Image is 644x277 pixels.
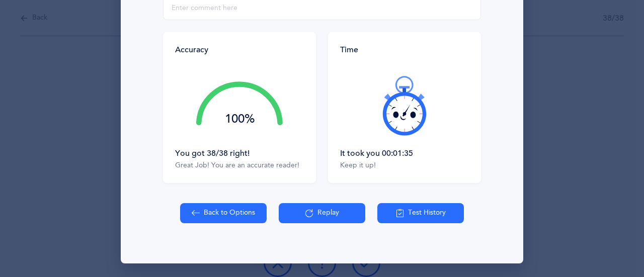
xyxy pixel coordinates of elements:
[340,44,469,55] div: Time
[175,44,208,55] div: Accuracy
[196,113,283,125] div: 100%
[180,203,267,223] button: Back to Options
[175,161,304,171] div: Great Job! You are an accurate reader!
[340,148,469,159] div: It took you 00:01:35
[377,203,464,223] button: Test History
[340,161,469,171] div: Keep it up!
[279,203,365,223] button: Replay
[175,148,304,159] div: You got 38/38 right!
